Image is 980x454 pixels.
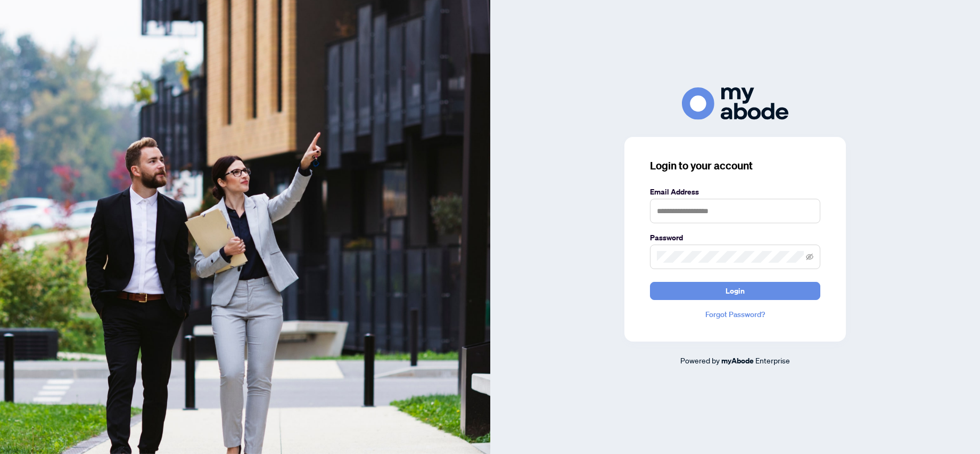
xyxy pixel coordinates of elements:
[650,232,820,244] label: Password
[682,87,788,120] img: ma-logo
[721,355,754,367] a: myAbode
[650,158,820,173] h3: Login to your account
[650,309,820,320] a: Forgot Password?
[806,253,813,261] span: eye-invisible
[650,186,820,198] label: Email Address
[726,282,745,299] span: Login
[755,355,790,365] span: Enterprise
[650,282,820,300] button: Login
[680,355,720,365] span: Powered by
